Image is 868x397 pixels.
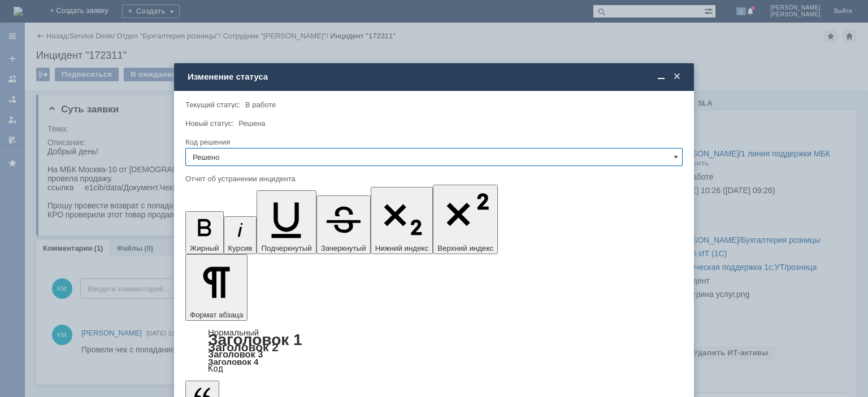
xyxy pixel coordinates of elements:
div: Формат абзаца [185,329,683,373]
button: Формат абзаца [185,254,248,321]
span: В работе [245,101,276,109]
button: Жирный [185,211,224,254]
button: Нижний индекс [371,187,433,254]
label: Новый статус: [185,119,234,128]
span: Формат абзаца [190,311,243,319]
a: Код [208,364,223,374]
button: Верхний индекс [433,185,498,254]
a: Заголовок 3 [208,349,263,359]
label: Текущий статус: [185,101,240,109]
a: Нормальный [208,328,259,337]
span: Подчеркнутый [261,244,311,252]
span: Свернуть (Ctrl + M) [656,72,667,82]
a: Заголовок 4 [208,357,258,367]
span: Нижний индекс [375,244,429,252]
button: Подчеркнутый [257,190,316,254]
button: Курсив [224,216,257,254]
span: Закрыть [671,72,683,82]
button: Зачеркнутый [316,195,371,254]
span: Решена [238,119,265,128]
span: Курсив [228,244,253,252]
span: Зачеркнутый [321,244,366,252]
a: Заголовок 1 [208,331,302,348]
a: Заголовок 2 [208,341,279,354]
span: Верхний индекс [437,244,493,252]
div: Код решения [185,138,680,146]
div: Отчет об устранении инцидента [185,175,680,182]
div: Изменение статуса [188,72,683,82]
span: Жирный [190,244,219,252]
